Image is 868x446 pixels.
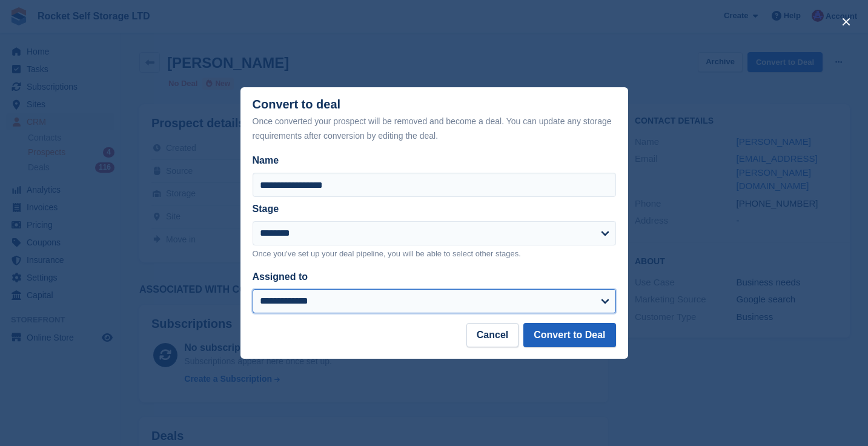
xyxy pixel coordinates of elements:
[253,153,616,168] label: Name
[253,98,616,143] div: Convert to deal
[837,12,856,32] button: close
[466,323,518,347] button: Cancel
[523,323,615,347] button: Convert to Deal
[253,248,616,260] p: Once you've set up your deal pipeline, you will be able to select other stages.
[253,271,308,282] label: Assigned to
[253,114,616,143] div: Once converted your prospect will be removed and become a deal. You can update any storage requir...
[253,204,279,214] label: Stage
